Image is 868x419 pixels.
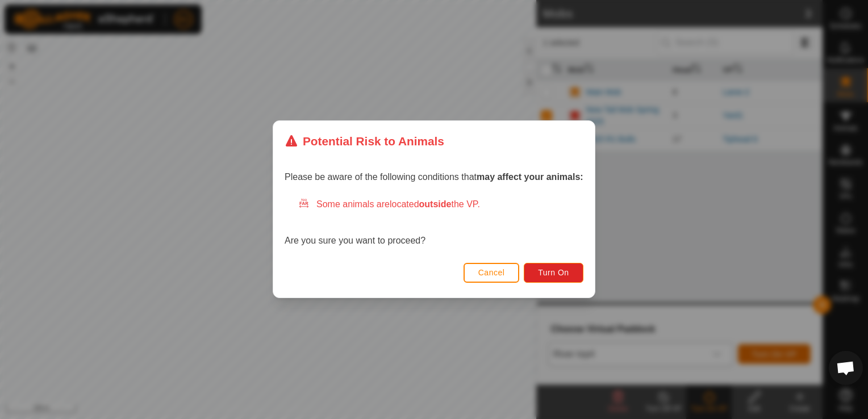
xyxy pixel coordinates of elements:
[464,263,520,283] button: Cancel
[477,173,583,182] strong: may affect your animals:
[524,263,583,283] button: Turn On
[285,132,444,150] div: Potential Risk to Animals
[419,200,452,209] strong: outside
[285,198,583,248] div: Are you sure you want to proceed?
[390,200,480,209] span: located the VP.
[539,269,569,278] span: Turn On
[478,269,505,278] span: Cancel
[829,351,863,385] div: Open chat
[298,198,583,212] div: Some animals are
[285,173,583,182] span: Please be aware of the following conditions that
